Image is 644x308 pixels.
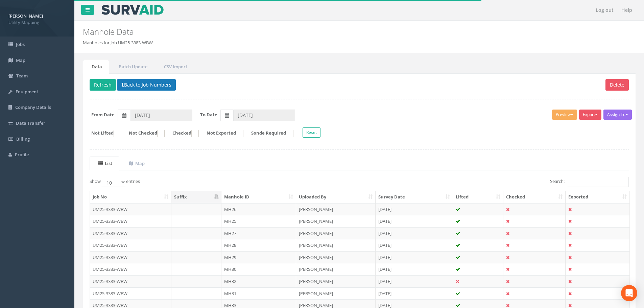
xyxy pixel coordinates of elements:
[503,191,566,203] th: Checked: activate to sort column ascending
[453,191,504,203] th: Lifted: activate to sort column ascending
[90,157,119,170] a: List
[15,151,29,158] span: Profile
[101,177,126,187] select: Showentries
[16,41,25,47] span: Jobs
[376,239,453,251] td: [DATE]
[233,110,295,121] input: To Date
[376,275,453,287] td: [DATE]
[15,104,51,110] span: Company Details
[8,19,66,26] span: Utility Mapping
[376,287,453,300] td: [DATE]
[303,127,320,138] button: Reset
[376,191,453,203] th: Survey Date: activate to sort column ascending
[16,136,30,142] span: Billing
[16,73,28,79] span: Team
[90,251,171,263] td: UM25-3383-WBW
[90,275,171,287] td: UM25-3383-WBW
[91,112,115,118] label: From Date
[200,112,217,118] label: To Date
[221,239,296,251] td: MH28
[120,157,152,170] a: Map
[376,215,453,227] td: [DATE]
[296,239,376,251] td: [PERSON_NAME]
[296,227,376,239] td: [PERSON_NAME]
[8,13,43,19] strong: [PERSON_NAME]
[221,227,296,239] td: MH27
[567,177,629,187] input: Search:
[171,191,222,203] th: Suffix: activate to sort column descending
[221,215,296,227] td: MH25
[621,285,637,301] div: Open Intercom Messenger
[90,177,140,187] label: Show entries
[552,110,577,120] button: Preview
[110,60,154,74] a: Batch Update
[221,263,296,275] td: MH30
[16,57,25,63] span: Map
[98,160,112,166] uib-tab-heading: List
[605,79,629,91] button: Delete
[16,120,45,126] span: Data Transfer
[129,160,145,166] uib-tab-heading: Map
[90,227,171,239] td: UM25-3383-WBW
[90,239,171,251] td: UM25-3383-WBW
[221,275,296,287] td: MH32
[90,191,171,203] th: Job No: activate to sort column ascending
[85,130,121,137] label: Not Lifted
[221,203,296,215] td: MH26
[90,287,171,300] td: UM25-3383-WBW
[83,60,109,74] a: Data
[376,227,453,239] td: [DATE]
[550,177,629,187] label: Search:
[90,215,171,227] td: UM25-3383-WBW
[155,60,194,74] a: CSV Import
[221,191,296,203] th: Manhole ID: activate to sort column ascending
[296,287,376,300] td: [PERSON_NAME]
[579,110,601,120] button: Export
[376,263,453,275] td: [DATE]
[296,203,376,215] td: [PERSON_NAME]
[117,79,176,91] button: Back to Job Numbers
[200,130,243,137] label: Not Exported
[296,275,376,287] td: [PERSON_NAME]
[83,40,153,46] li: Manholes for Job UM25-3383-WBW
[221,251,296,263] td: MH29
[83,27,542,36] h2: Manhole Data
[244,130,293,137] label: Sonde Required
[296,215,376,227] td: [PERSON_NAME]
[16,89,38,95] span: Equipment
[603,110,632,120] button: Assign To
[376,203,453,215] td: [DATE]
[566,191,629,203] th: Exported: activate to sort column ascending
[166,130,199,137] label: Checked
[90,263,171,275] td: UM25-3383-WBW
[90,203,171,215] td: UM25-3383-WBW
[221,287,296,300] td: MH31
[122,130,165,137] label: Not Checked
[296,263,376,275] td: [PERSON_NAME]
[8,11,66,25] a: [PERSON_NAME] Utility Mapping
[130,110,192,121] input: From Date
[296,191,376,203] th: Uploaded By: activate to sort column ascending
[376,251,453,263] td: [DATE]
[90,79,116,91] button: Refresh
[296,251,376,263] td: [PERSON_NAME]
